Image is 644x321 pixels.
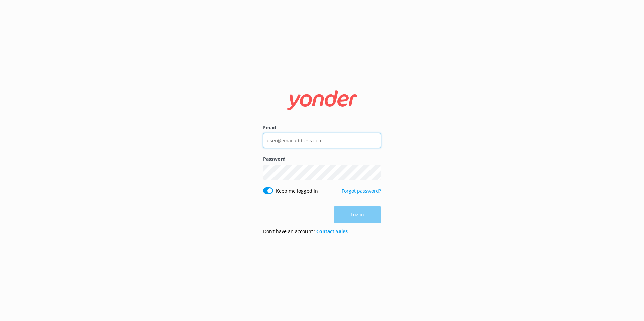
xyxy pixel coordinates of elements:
[263,228,348,235] p: Don’t have an account?
[367,166,381,179] button: Show password
[342,188,381,194] a: Forgot password?
[263,133,381,148] input: user@emailaddress.com
[263,155,381,163] label: Password
[276,187,318,195] label: Keep me logged in
[263,124,381,131] label: Email
[316,228,348,235] a: Contact Sales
